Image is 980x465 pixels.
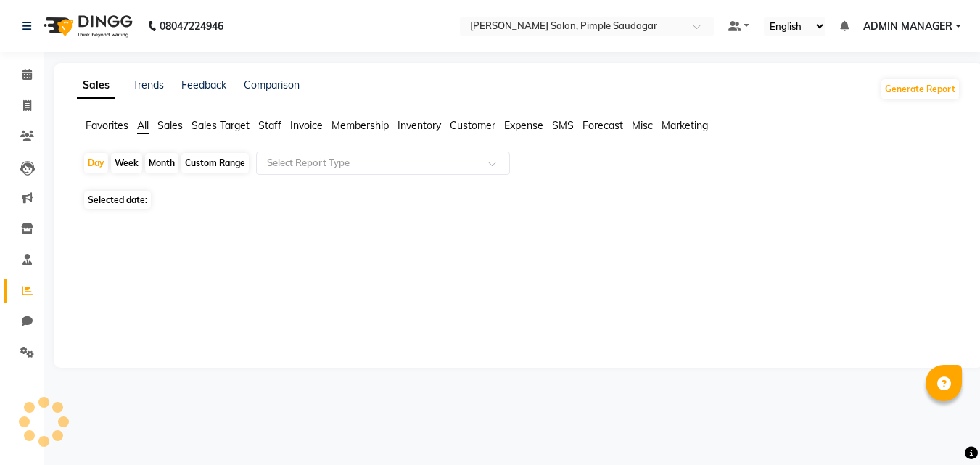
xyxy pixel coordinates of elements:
span: Invoice [290,119,323,132]
div: Custom Range [181,153,249,173]
span: Customer [450,119,495,132]
div: Month [145,153,178,173]
div: Week [111,153,142,173]
span: Membership [332,119,389,132]
span: Marketing [662,119,708,132]
span: Staff [258,119,281,132]
span: Misc [632,119,653,132]
a: Trends [133,78,164,91]
button: Generate Report [881,79,959,99]
a: Feedback [181,78,226,91]
img: logo [37,6,136,46]
a: Sales [77,73,115,99]
span: Inventory [398,119,441,132]
span: Favorites [86,119,128,132]
span: Expense [504,119,543,132]
span: All [137,119,149,132]
span: ADMIN MANAGER [863,19,952,34]
span: Sales Target [192,119,250,132]
span: Sales [157,119,183,132]
div: Day [84,153,108,173]
span: Forecast [582,119,623,132]
span: Selected date: [84,191,151,209]
a: Comparison [244,78,300,91]
b: 08047224946 [160,6,223,46]
span: SMS [552,119,574,132]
